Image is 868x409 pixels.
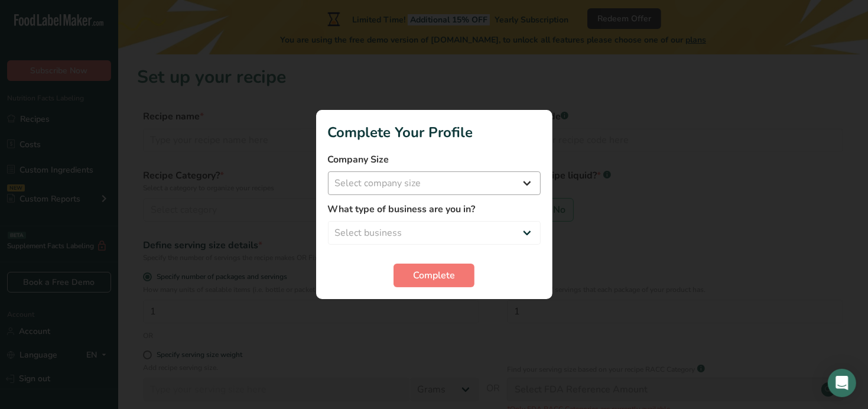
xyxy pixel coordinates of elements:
[328,202,541,216] label: What type of business are you in?
[828,369,856,397] div: Open Intercom Messenger
[328,152,541,167] label: Company Size
[394,264,474,287] button: Complete
[328,122,541,143] h1: Complete Your Profile
[413,268,455,283] span: Complete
